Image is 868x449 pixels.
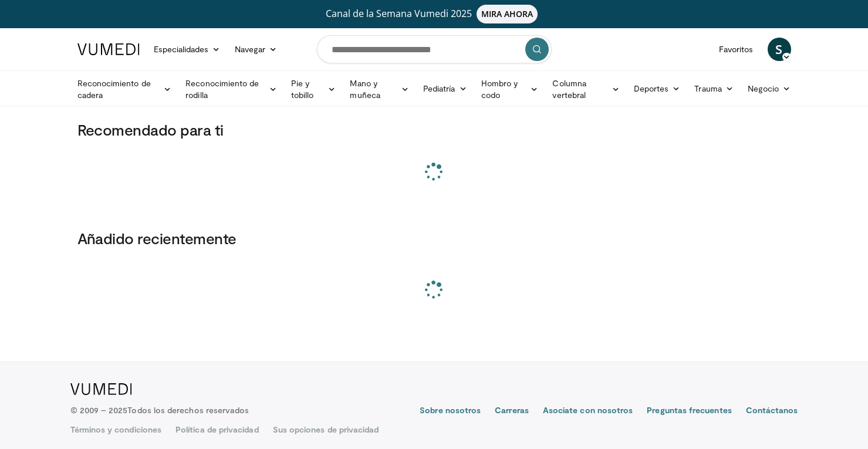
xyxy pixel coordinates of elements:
[228,38,285,61] a: Navegar
[746,404,798,418] a: Contáctanos
[70,383,132,395] img: Logotipo de VuMedi
[77,120,224,139] font: Recomendado para ti
[495,405,529,415] font: Carreras
[552,78,586,100] font: Columna vertebral
[543,404,633,418] a: Asociate con nosotros
[273,424,379,436] a: Sus opciones de privacidad
[416,77,474,100] a: Pediatría
[343,77,416,101] a: Mano y muñeca
[746,405,798,415] font: Contáctanos
[423,83,455,93] font: Pediatría
[70,77,179,101] a: Reconocimiento de cadera
[474,77,546,101] a: Hombro y codo
[235,44,266,54] font: Navegar
[70,405,128,415] font: © 2009 – 2025
[273,424,379,434] font: Sus opciones de privacidad
[748,83,779,93] font: Negocio
[687,77,741,100] a: Trauma
[647,404,731,418] a: Preguntas frecuentes
[178,77,284,101] a: Reconocimiento de rodilla
[317,35,552,63] input: Buscar temas, intervenciones
[284,77,343,101] a: Pie y tobillo
[175,424,259,434] font: Política de privacidad
[420,404,481,418] a: Sobre nosotros
[634,83,669,93] font: Deportes
[350,78,380,100] font: Mano y muñeca
[775,40,782,58] font: S
[79,5,789,23] a: Canal de la Semana Vumedi 2025MIRA AHORA
[712,38,761,61] a: Favoritos
[77,78,151,100] font: Reconocimiento de cadera
[481,78,518,100] font: Hombro y codo
[481,8,533,19] font: MIRA AHORA
[627,77,688,100] a: Deportes
[70,424,162,436] a: Términos y condiciones
[77,229,237,247] font: Añadido recientemente
[127,405,249,415] font: Todos los derechos reservados
[741,77,798,100] a: Negocio
[420,405,481,415] font: Sobre nosotros
[147,38,228,61] a: Especialidades
[175,424,259,436] a: Política de privacidad
[495,404,529,418] a: Carreras
[291,78,314,100] font: Pie y tobillo
[154,44,209,54] font: Especialidades
[719,44,754,54] font: Favoritos
[768,38,791,61] a: S
[77,43,140,55] img: Logotipo de VuMedi
[543,405,633,415] font: Asociate con nosotros
[545,77,626,101] a: Columna vertebral
[694,83,721,93] font: Trauma
[326,7,472,20] font: Canal de la Semana Vumedi 2025
[647,405,731,415] font: Preguntas frecuentes
[185,78,259,100] font: Reconocimiento de rodilla
[70,424,162,434] font: Términos y condiciones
